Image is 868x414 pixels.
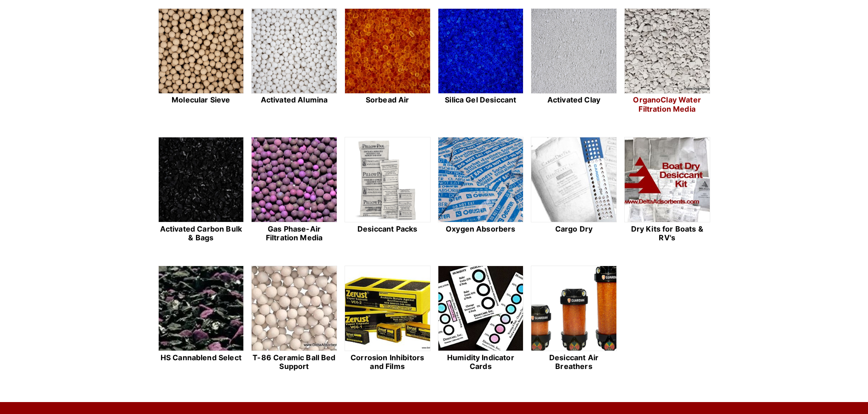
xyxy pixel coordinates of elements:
h2: Activated Clay [531,96,617,104]
a: Gas Phase-Air Filtration Media [251,137,337,244]
h2: Humidity Indicator Cards [438,353,524,371]
a: Activated Carbon Bulk & Bags [158,137,244,244]
a: Activated Alumina [251,8,337,115]
h2: HS Cannablend Select [158,353,244,362]
h2: Activated Alumina [251,96,337,104]
a: Desiccant Packs [345,137,431,244]
h2: Corrosion Inhibitors and Films [345,353,431,371]
h2: Desiccant Air Breathers [531,353,617,371]
h2: Silica Gel Desiccant [438,96,524,104]
h2: Sorbead Air [345,96,431,104]
h2: Activated Carbon Bulk & Bags [158,225,244,242]
a: Oxygen Absorbers [438,137,524,244]
a: Dry Kits for Boats & RV's [624,137,710,244]
a: Cargo Dry [531,137,617,244]
h2: Molecular Sieve [158,96,244,104]
a: HS Cannablend Select [158,266,244,372]
a: Molecular Sieve [158,8,244,115]
h2: Cargo Dry [531,225,617,233]
h2: OrganoClay Water Filtration Media [624,96,710,113]
h2: Oxygen Absorbers [438,225,524,233]
h2: Dry Kits for Boats & RV's [624,225,710,242]
a: Sorbead Air [345,8,431,115]
a: OrganoClay Water Filtration Media [624,8,710,115]
h2: Desiccant Packs [345,225,431,233]
h2: Gas Phase-Air Filtration Media [251,225,337,242]
a: Activated Clay [531,8,617,115]
h2: T-86 Ceramic Ball Bed Support [251,353,337,371]
a: Desiccant Air Breathers [531,266,617,372]
a: Silica Gel Desiccant [438,8,524,115]
a: Humidity Indicator Cards [438,266,524,372]
a: T-86 Ceramic Ball Bed Support [251,266,337,372]
a: Corrosion Inhibitors and Films [345,266,431,372]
